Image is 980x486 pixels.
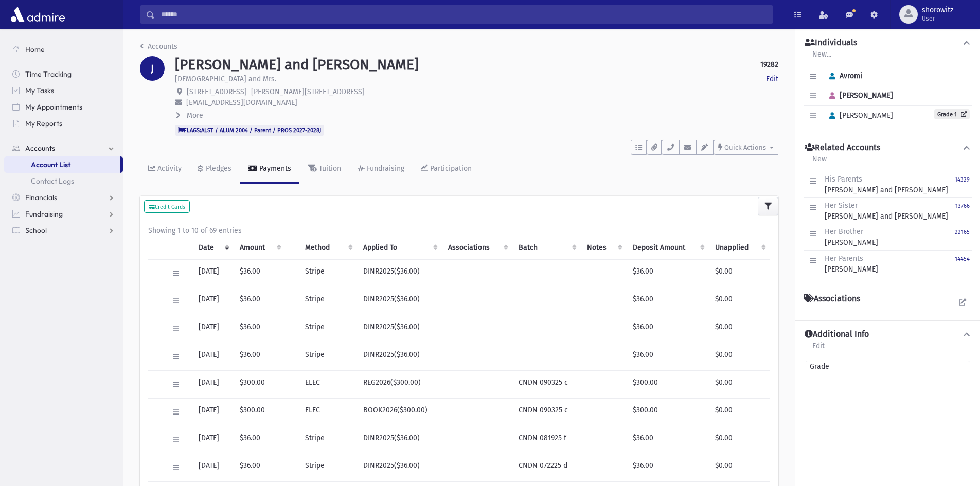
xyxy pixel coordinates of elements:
[25,102,82,112] span: My Appointments
[31,160,70,169] span: Account List
[357,236,442,260] th: Applied To: activate to sort column ascending
[709,236,770,260] th: Unapplied: activate to sort column ascending
[149,204,185,210] small: Credit Cards
[760,59,778,70] strong: 19282
[955,253,970,275] a: 14454
[234,236,286,260] th: Amount: activate to sort column ascending
[192,287,234,315] td: [DATE]
[825,111,893,120] span: [PERSON_NAME]
[175,125,324,135] span: FLAGS:ALST / ALUM 2004 / Parent / PROS 2027-2028J
[4,222,123,239] a: School
[357,426,442,454] td: DINR2025($36.00)
[825,175,862,184] span: His Parents
[955,200,970,222] a: 13766
[192,426,234,454] td: [DATE]
[4,140,123,156] a: Accounts
[805,329,869,340] h4: Additional Info
[192,236,234,260] th: Date: activate to sort column ascending
[709,454,770,482] td: $0.00
[825,200,948,222] div: [PERSON_NAME] and [PERSON_NAME]
[825,227,863,236] span: Her Brother
[8,4,67,25] img: AdmirePro
[955,203,970,209] small: 13766
[512,236,581,260] th: Batch: activate to sort column ascending
[709,343,770,371] td: $0.00
[148,225,770,236] div: Showing 1 to 10 of 69 entries
[155,5,773,24] input: Search
[25,69,72,79] span: Time Tracking
[25,226,47,235] span: School
[806,361,829,372] span: Grade
[357,371,442,399] td: REG2026($300.00)
[234,399,286,426] td: $300.00
[257,164,291,173] div: Payments
[922,14,953,23] span: User
[812,153,827,172] a: New
[140,155,190,184] a: Activity
[825,91,893,100] span: [PERSON_NAME]
[627,236,709,260] th: Deposit Amount: activate to sort column ascending
[4,41,123,58] a: Home
[192,454,234,482] td: [DATE]
[365,164,404,173] div: Fundraising
[25,143,55,153] span: Accounts
[4,189,123,206] a: Financials
[922,6,953,14] span: shorowitz
[357,315,442,343] td: DINR2025($36.00)
[812,48,832,67] a: New...
[357,399,442,426] td: BOOK2026($300.00)
[825,201,858,210] span: Her Sister
[627,260,709,287] td: $36.00
[804,294,860,304] h4: Associations
[4,66,123,82] a: Time Tracking
[144,200,190,213] button: Credit Cards
[4,156,120,173] a: Account List
[627,343,709,371] td: $36.00
[4,115,123,132] a: My Reports
[234,343,286,371] td: $36.00
[192,371,234,399] td: [DATE]
[627,371,709,399] td: $300.00
[299,315,357,343] td: Stripe
[512,426,581,454] td: CNDN 081925 f
[299,155,349,184] a: Tuition
[714,140,778,155] button: Quick Actions
[140,56,165,81] div: J
[4,173,123,189] a: Contact Logs
[234,426,286,454] td: $36.00
[955,176,970,183] small: 14329
[512,371,581,399] td: CNDN 090325 c
[627,287,709,315] td: $36.00
[240,155,299,184] a: Payments
[413,155,480,184] a: Participation
[234,260,286,287] td: $36.00
[187,87,247,96] span: [STREET_ADDRESS]
[251,87,365,96] span: [PERSON_NAME][STREET_ADDRESS]
[627,399,709,426] td: $300.00
[357,260,442,287] td: DINR2025($36.00)
[812,340,825,358] a: Edit
[804,329,972,340] button: Additional Info
[234,287,286,315] td: $36.00
[627,454,709,482] td: $36.00
[25,193,57,202] span: Financials
[934,109,970,119] a: Grade 1
[192,399,234,426] td: [DATE]
[512,399,581,426] td: CNDN 090325 c
[825,71,862,80] span: Avromi
[299,399,357,426] td: ELEC
[140,42,177,51] a: Accounts
[186,98,297,107] span: [EMAIL_ADDRESS][DOMAIN_NAME]
[825,226,878,248] div: [PERSON_NAME]
[805,142,880,153] h4: Related Accounts
[442,236,512,260] th: Associations: activate to sort column ascending
[25,119,62,128] span: My Reports
[709,399,770,426] td: $0.00
[299,371,357,399] td: ELEC
[825,174,948,195] div: [PERSON_NAME] and [PERSON_NAME]
[724,143,766,151] span: Quick Actions
[627,426,709,454] td: $36.00
[825,253,878,275] div: [PERSON_NAME]
[175,74,276,84] p: [DEMOGRAPHIC_DATA] and Mrs.
[187,111,203,120] span: More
